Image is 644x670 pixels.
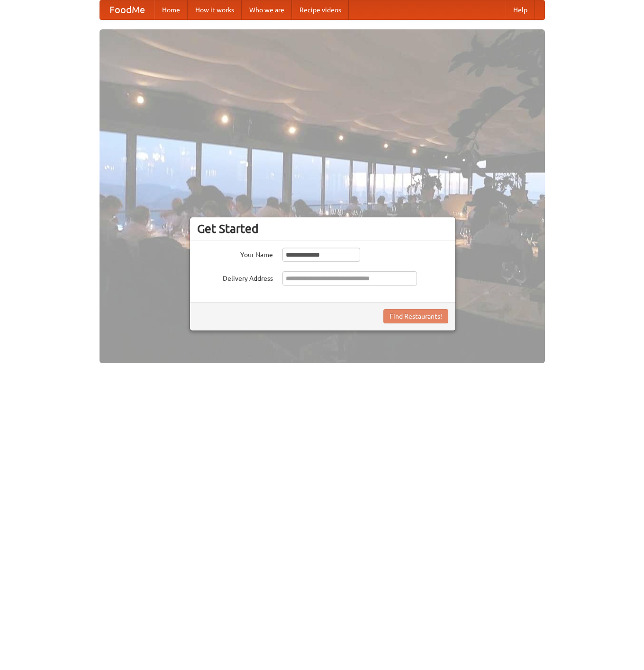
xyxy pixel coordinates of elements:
[154,0,188,19] a: Home
[292,0,349,19] a: Recipe videos
[197,271,273,283] label: Delivery Address
[506,0,535,19] a: Help
[197,222,448,236] h3: Get Started
[197,248,273,259] label: Your Name
[242,0,292,19] a: Who we are
[100,0,154,19] a: FoodMe
[188,0,242,19] a: How it works
[383,309,448,323] button: Find Restaurants!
